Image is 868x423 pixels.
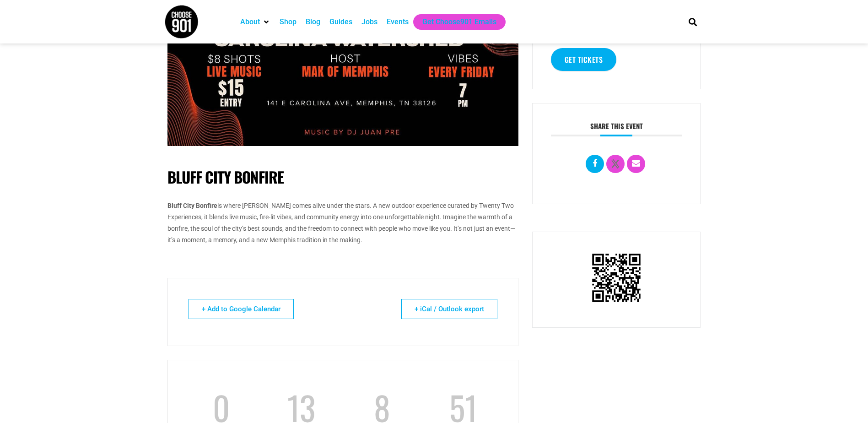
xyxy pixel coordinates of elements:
a: Get Choose901 Emails [422,16,496,27]
a: About [240,16,260,27]
a: Jobs [361,16,377,27]
a: Events [387,16,409,27]
a: Blog [306,16,320,27]
a: Share on Facebook [586,155,604,173]
h3: Share this event [551,122,682,136]
div: About [236,14,275,30]
strong: Bluff City Bonfire [167,202,217,209]
a: Email [627,155,645,173]
a: Shop [280,16,297,27]
h1: Bluff City Bonfire [167,168,518,186]
div: Search [685,14,700,29]
nav: Main nav [236,14,673,30]
a: + iCal / Outlook export [401,299,497,319]
a: Guides [329,16,352,27]
p: is where [PERSON_NAME] comes alive under the stars. A new outdoor experience curated by Twenty Tw... [167,200,518,246]
a: + Add to Google Calendar [189,299,294,319]
a: Get tickets [551,48,617,71]
a: X Social Network [606,155,625,173]
img: QR Code [589,250,644,305]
